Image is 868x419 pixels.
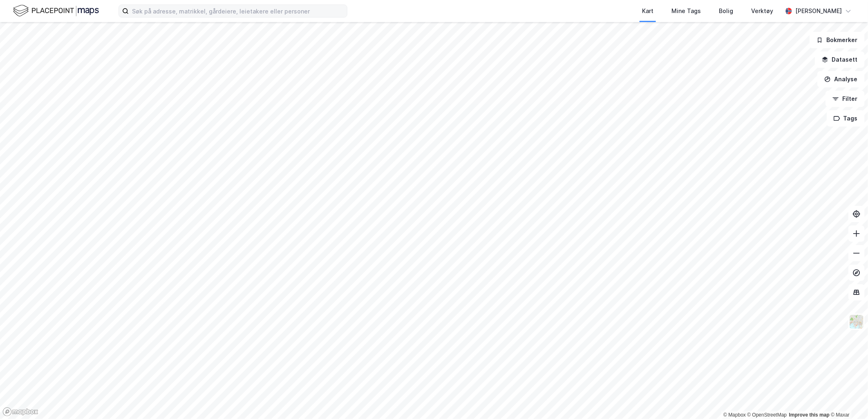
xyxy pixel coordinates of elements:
[129,5,347,17] input: Søk på adresse, matrikkel, gårdeiere, leietakere eller personer
[827,380,868,419] iframe: Chat Widget
[642,6,653,16] div: Kart
[827,110,865,127] button: Tags
[751,6,773,16] div: Verktøy
[13,4,99,18] img: logo.f888ab2527a4732fd821a326f86c7f29.svg
[789,412,830,418] a: Improve this map
[815,51,865,68] button: Datasett
[747,412,787,418] a: OpenStreetMap
[2,407,38,417] a: Mapbox homepage
[849,314,864,330] img: Z
[810,32,865,48] button: Bokmerker
[723,412,746,418] a: Mapbox
[825,91,865,107] button: Filter
[795,6,842,16] div: [PERSON_NAME]
[671,6,701,16] div: Mine Tags
[719,6,733,16] div: Bolig
[817,71,865,87] button: Analyse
